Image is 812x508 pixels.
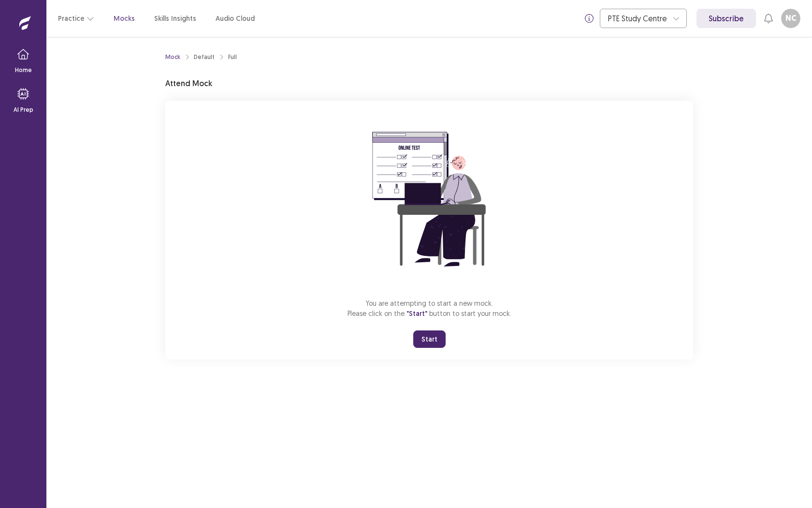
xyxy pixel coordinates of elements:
[14,105,33,114] p: AI Prep
[114,14,135,24] a: Mocks
[194,53,215,61] div: Default
[216,14,255,24] a: Audio Cloud
[406,309,427,318] span: "Start"
[342,112,516,286] img: attend-mock
[696,9,756,28] a: Subscribe
[608,9,668,28] div: PTE Study Centre
[15,66,32,75] p: Home
[413,330,446,348] button: Start
[154,14,196,24] a: Skills Insights
[58,10,94,27] button: Practice
[348,298,511,319] p: You are attempting to start a new mock. Please click on the button to start your mock.
[781,9,800,28] button: NC
[165,77,212,89] p: Attend Mock
[165,53,237,61] nav: breadcrumb
[228,53,237,61] div: Full
[165,53,180,61] a: Mock
[580,10,598,27] button: info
